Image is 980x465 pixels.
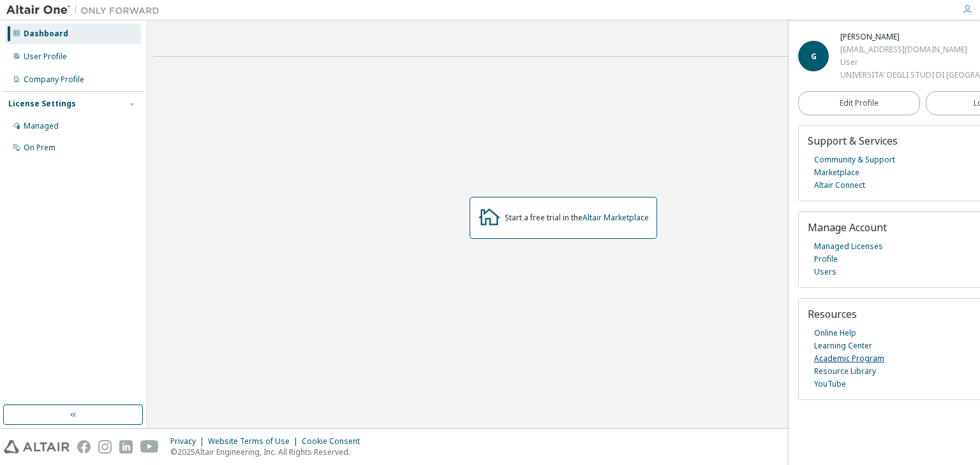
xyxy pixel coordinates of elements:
p: © 2025 Altair Engineering, Inc. All Rights Reserved. [170,447,367,457]
div: Managed [24,121,59,131]
a: Learning Center [814,340,872,352]
span: G [811,51,817,62]
img: Altair One [6,4,166,17]
span: Edit Profile [840,98,879,108]
a: Marketplace [814,166,859,179]
div: Website Terms of Use [208,436,302,447]
span: Manage Account [808,220,887,234]
img: youtube.svg [140,440,159,454]
a: YouTube [814,378,846,390]
img: linkedin.svg [119,440,133,454]
a: Community & Support [814,154,895,166]
a: Users [814,266,836,278]
div: Privacy [170,436,208,447]
a: Profile [814,253,838,266]
div: On Prem [24,143,56,153]
a: Managed Licenses [814,240,883,253]
div: Dashboard [24,29,68,39]
a: Altair Connect [814,179,865,192]
div: Cookie Consent [302,436,367,447]
span: Support & Services [808,134,898,148]
div: Start a free trial in the [505,213,649,223]
img: instagram.svg [98,440,112,454]
img: altair_logo.svg [4,440,70,454]
img: facebook.svg [77,440,91,454]
div: Company Profile [24,75,84,85]
a: Edit Profile [798,91,920,115]
a: Resource Library [814,365,876,378]
a: Altair Marketplace [583,212,649,223]
div: License Settings [8,99,76,109]
a: Online Help [814,327,856,340]
a: Academic Program [814,352,884,365]
div: User Profile [24,52,67,62]
span: Resources [808,307,857,321]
